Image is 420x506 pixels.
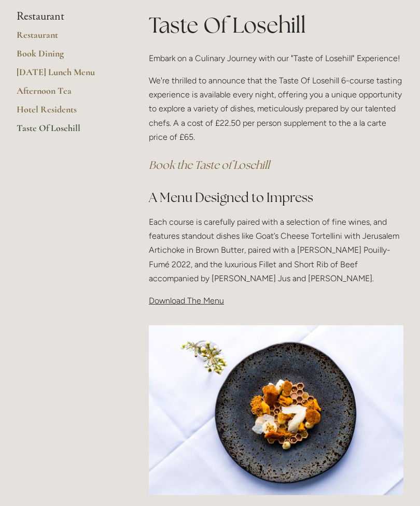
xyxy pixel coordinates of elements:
[17,122,116,141] a: Taste Of Losehill
[17,48,116,66] a: Book Dining
[149,10,403,40] h1: Taste Of Losehill
[149,51,403,65] p: Embark on a Culinary Journey with our "Taste of Losehill" Experience!
[149,158,270,172] a: Book the Taste of Losehill
[149,74,403,144] p: We're thrilled to announce that the Taste Of Losehill 6-course tasting experience is available ev...
[17,10,116,23] li: Restaurant
[149,215,403,285] p: Each course is carefully paired with a selection of fine wines, and features standout dishes like...
[17,29,116,48] a: Restaurant
[17,85,116,104] a: Afternoon Tea
[17,66,116,85] a: [DATE] Lunch Menu
[17,104,116,122] a: Hotel Residents
[149,296,224,306] span: Download The Menu
[149,189,403,207] h2: A Menu Designed to Impress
